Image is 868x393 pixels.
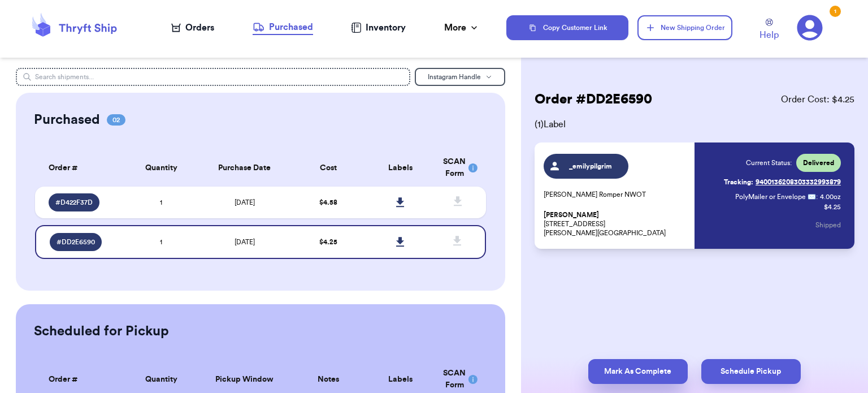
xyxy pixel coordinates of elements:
[160,199,162,206] span: 1
[34,111,100,129] h2: Purchased
[364,149,436,187] th: Labels
[171,21,214,34] a: Orders
[235,199,255,206] span: [DATE]
[34,322,169,340] h2: Scheduled for Pickup
[820,192,841,201] span: 4.00 oz
[57,237,95,247] span: # DD2E6590
[253,20,313,34] div: Purchased
[107,114,125,126] span: 02
[824,202,841,211] p: $ 4.25
[759,28,779,42] span: Help
[443,156,472,180] div: SCAN Form
[443,368,472,391] div: SCAN Form
[415,68,505,86] button: Instagram Handle
[830,6,841,17] div: 1
[125,149,197,187] th: Quantity
[746,158,792,167] span: Current Status:
[253,20,313,35] a: Purchased
[535,118,854,131] span: ( 1 ) Label
[797,15,823,41] a: 1
[544,210,688,237] p: [STREET_ADDRESS] [PERSON_NAME][GEOGRAPHIC_DATA]
[16,68,410,86] input: Search shipments...
[564,162,618,171] span: _emilypilgrim
[235,239,255,245] span: [DATE]
[724,173,841,191] a: Tracking:9400136208303332993879
[319,199,337,206] span: $ 4.58
[815,213,841,237] button: Shipped
[816,192,818,201] span: :
[35,149,125,187] th: Order #
[292,149,364,187] th: Cost
[544,211,599,219] span: [PERSON_NAME]
[781,93,854,106] span: Order Cost: $ 4.25
[444,21,480,34] div: More
[544,190,688,199] p: [PERSON_NAME] Romper NWOT
[535,90,652,109] h2: Order # DD2E6590
[319,239,337,245] span: $ 4.25
[351,21,406,34] a: Inventory
[160,239,162,245] span: 1
[803,158,834,167] span: Delivered
[759,19,779,42] a: Help
[701,359,801,384] button: Schedule Pickup
[428,74,481,80] span: Instagram Handle
[55,198,93,207] span: # D422F37D
[197,149,292,187] th: Purchase Date
[588,359,688,384] button: Mark As Complete
[506,15,628,40] button: Copy Customer Link
[637,15,732,40] button: New Shipping Order
[735,193,816,200] span: PolyMailer or Envelope ✉️
[724,178,753,187] span: Tracking:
